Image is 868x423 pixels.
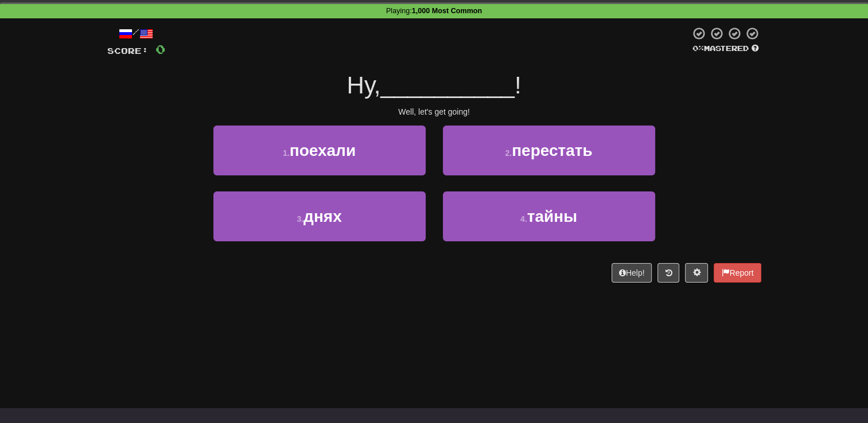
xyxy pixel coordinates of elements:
[297,214,303,224] small: 3 .
[303,207,342,225] span: днях
[283,148,290,158] small: 1 .
[347,72,380,99] span: Ну,
[512,142,593,159] span: перестать
[155,42,165,56] span: 0
[290,142,356,159] span: поехали
[515,72,521,99] span: !
[657,263,679,283] button: Round history (alt+y)
[612,263,652,283] button: Help!
[107,106,761,117] div: Well, let's get going!
[443,191,655,241] button: 4.тайны
[107,46,149,56] span: Score:
[520,214,527,224] small: 4 .
[690,44,761,54] div: Mastered
[714,263,761,283] button: Report
[412,7,482,15] strong: 1,000 Most Common
[505,148,512,158] small: 2 .
[213,191,426,241] button: 3.днях
[107,26,165,41] div: /
[692,44,704,53] span: 0 %
[213,126,426,175] button: 1.поехали
[527,207,577,225] span: тайны
[380,72,515,99] span: __________
[443,126,655,175] button: 2.перестать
